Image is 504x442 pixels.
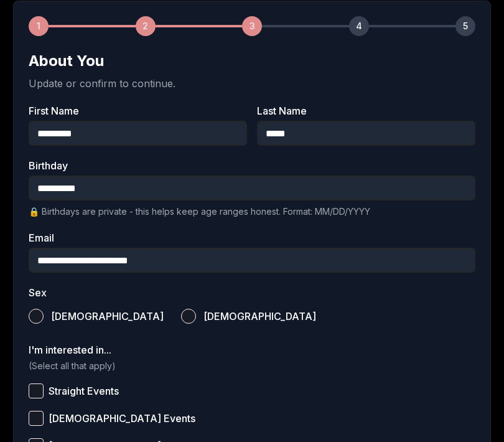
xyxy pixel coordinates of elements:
p: Update or confirm to continue. [29,76,475,91]
div: 1 [29,16,49,36]
label: Last Name [257,106,475,116]
div: 2 [136,16,156,36]
label: Email [29,233,475,243]
button: [DEMOGRAPHIC_DATA] [29,309,44,324]
span: [DEMOGRAPHIC_DATA] [51,311,164,321]
span: [DEMOGRAPHIC_DATA] Events [49,413,195,423]
div: 5 [455,16,475,36]
label: Birthday [29,161,475,171]
div: 3 [242,16,262,36]
h2: About You [29,51,475,71]
span: Straight Events [49,386,119,396]
label: Sex [29,288,475,298]
label: First Name [29,106,247,116]
p: (Select all that apply) [29,360,475,372]
span: [DEMOGRAPHIC_DATA] [203,311,316,321]
label: I'm interested in... [29,345,475,355]
button: Straight Events [29,383,44,398]
p: 🔒 Birthdays are private - this helps keep age ranges honest. Format: MM/DD/YYYY [29,205,475,218]
button: [DEMOGRAPHIC_DATA] [181,309,196,324]
div: 4 [349,16,369,36]
button: [DEMOGRAPHIC_DATA] Events [29,411,44,426]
